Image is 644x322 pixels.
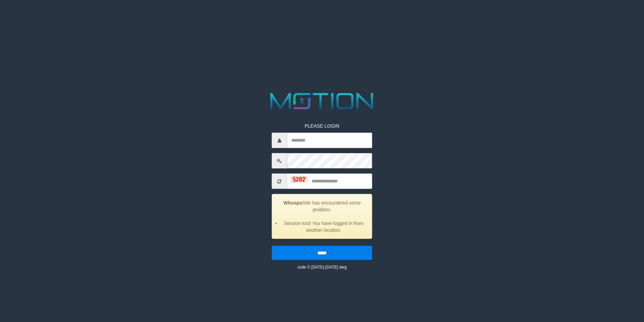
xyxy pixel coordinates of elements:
[283,200,304,206] strong: Whoops!
[297,265,347,270] small: code © [DATE]-[DATE] dwg
[272,194,372,239] div: We has encountered some problem.
[266,90,378,112] img: MOTION_logo.png
[281,220,367,234] li: Session lost! You have logged in from another location.
[291,176,308,182] img: captcha
[272,123,372,129] p: PLEASE LOGIN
